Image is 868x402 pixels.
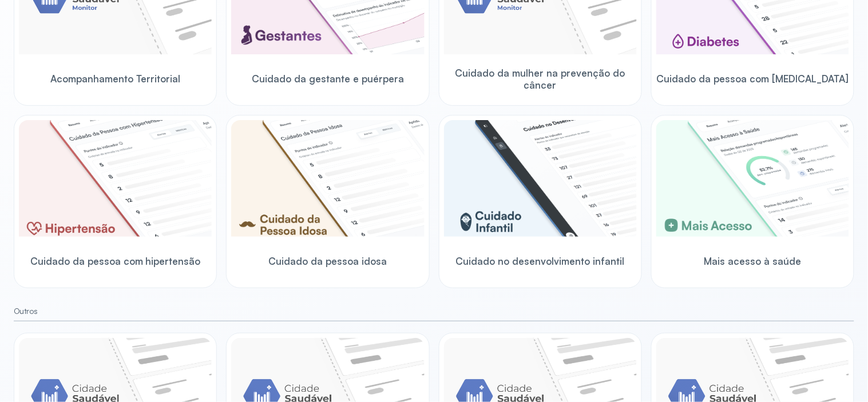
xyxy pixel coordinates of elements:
[704,255,801,267] span: Mais acesso à saúde
[30,255,201,267] span: Cuidado da pessoa com hipertensão
[444,67,637,91] span: Cuidado da mulher na prevenção do câncer
[656,73,849,85] span: Cuidado da pessoa com [MEDICAL_DATA]
[252,73,404,85] span: Cuidado da gestante e puérpera
[268,255,387,267] span: Cuidado da pessoa idosa
[444,120,637,237] img: child-development.png
[456,255,625,267] span: Cuidado no desenvolvimento infantil
[14,307,854,316] small: Outros
[50,73,181,85] span: Acompanhamento Territorial
[656,120,849,237] img: healthcare-greater-access.png
[231,120,424,237] img: elderly.png
[19,120,212,237] img: hypertension.png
